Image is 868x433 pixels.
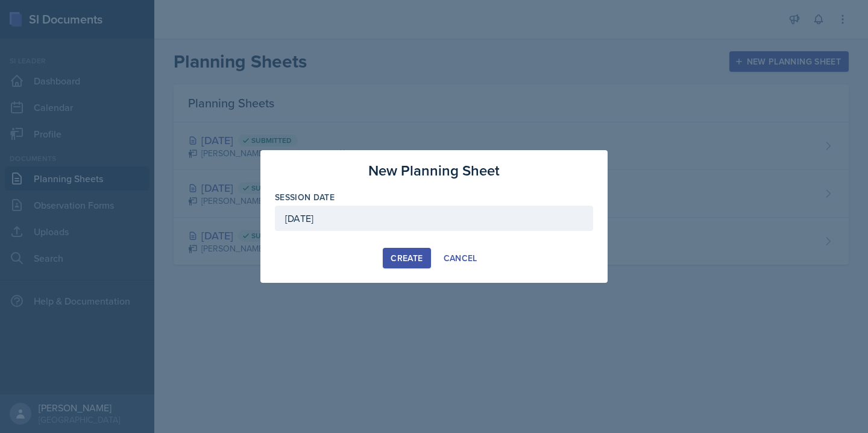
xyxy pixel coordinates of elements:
[391,253,423,263] div: Create
[436,248,485,268] button: Cancel
[275,191,335,203] label: Session Date
[383,248,430,268] button: Create
[444,253,477,263] div: Cancel
[368,160,500,182] h3: New Planning Sheet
